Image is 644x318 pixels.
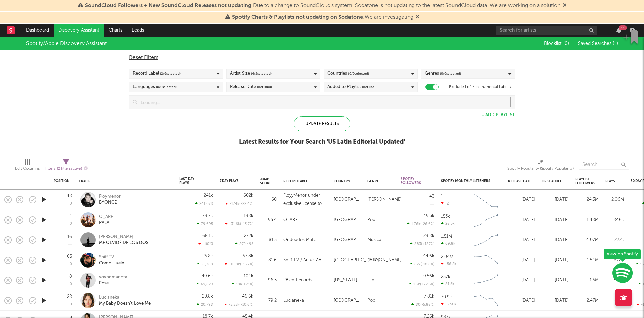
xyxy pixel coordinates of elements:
[57,167,82,171] span: ( 2 filters active)
[578,41,618,46] span: Saved Searches
[542,216,569,224] div: [DATE]
[576,41,618,46] button: Saved Searches (1)
[471,252,501,269] svg: Chart title
[260,177,271,185] div: Jump Score
[441,221,455,226] div: 28.5k
[99,254,124,266] a: Spiff TVComo Huele
[604,249,641,259] div: View on Spotify
[367,236,394,244] div: Música Mexicana
[15,165,40,173] div: Edit Columns
[156,83,177,91] span: ( 0 / 0 selected)
[508,179,532,183] div: Release Date
[575,196,599,204] div: 24.3M
[232,15,363,20] span: Spotify Charts & Playlists not updating on Sodatone
[441,302,457,306] div: -3.56k
[127,24,149,37] a: Leads
[99,200,121,206] div: BYONCE
[367,297,375,305] div: Pop
[70,282,72,286] div: 0
[196,282,213,286] div: 49,629
[85,3,251,8] span: SoundCloud Followers + New SoundCloud Releases not updating
[471,272,501,289] svg: Chart title
[542,236,569,244] div: [DATE]
[202,234,213,238] div: 68.1k
[283,256,321,264] div: Spiff TV / Anuel AA
[232,282,253,286] div: 18k ( +21 % )
[410,262,434,266] div: 627 ( -18.6 % )
[244,214,253,218] div: 198k
[471,212,501,228] svg: Chart title
[508,276,535,284] div: [DATE]
[260,236,277,244] div: 81.5
[367,196,402,204] div: [PERSON_NAME]
[230,83,272,91] div: Release Date
[423,274,434,278] div: 9.56k
[334,256,379,264] div: [GEOGRAPHIC_DATA]
[542,276,569,284] div: [DATE]
[441,234,452,239] div: 1.51M
[243,254,253,258] div: 57.8k
[99,280,127,286] div: Rose
[542,256,569,264] div: [DATE]
[605,297,624,305] div: 612k
[67,235,72,239] div: 16
[195,201,213,206] div: 241,078
[575,276,599,284] div: 1.5M
[133,70,181,78] div: Record Label
[67,294,72,299] div: 28
[67,254,72,259] div: 65
[440,70,461,78] span: ( 0 / 0 selected)
[85,3,560,8] span: : Due to a change to SoundCloud's system, Sodatone is not updating to the latest SoundCloud data....
[441,282,454,286] div: 81.5k
[99,274,127,286] a: yovngmanotaRose
[441,275,450,279] div: 257k
[423,254,434,258] div: 44.6k
[507,156,574,176] div: Spotify Popularity (Spotify Popularity)
[99,194,121,206] a: FloymenorBYONCE
[225,222,253,226] div: -31.6k ( -13.7 % )
[260,297,277,305] div: 79.2
[99,260,124,266] div: Como Huele
[137,96,498,109] input: Loading...
[401,177,424,185] div: Spotify Followers
[21,24,54,37] a: Dashboard
[407,222,434,226] div: 1.76k ( -26.6 % )
[424,294,434,299] div: 7.81k
[441,255,453,259] div: 2.04M
[619,25,627,30] div: 99 +
[202,214,213,218] div: 79.7k
[197,222,213,226] div: 79,695
[202,274,213,278] div: 49.6k
[69,274,72,279] div: 8
[220,179,243,183] div: 7 Day Plays
[70,202,72,206] div: 0
[243,193,253,198] div: 602k
[542,196,569,204] div: [DATE]
[441,295,452,299] div: 70.9k
[244,234,253,238] div: 272k
[283,192,327,208] div: FloyyMenor under exclusive license to UnitedMasters LLC
[575,256,599,264] div: 1.54M
[294,116,350,131] div: Update Results
[99,240,148,246] div: ME OLVIDÉ DE LOS DOS
[129,54,515,62] div: Reset Filters
[508,236,535,244] div: [DATE]
[471,232,501,248] svg: Chart title
[575,297,599,305] div: 2.47M
[202,254,213,258] div: 25.8k
[232,15,413,20] span: : We are investigating
[179,177,203,185] div: Last Day Plays
[79,179,169,183] div: Track
[327,70,369,78] div: Countries
[283,297,304,305] div: Lucianeka
[367,276,394,284] div: Hip-Hop/Rap
[99,254,124,260] div: Spiff TV
[410,242,434,246] div: 883 ( +187 % )
[244,274,253,278] div: 104k
[429,194,434,199] div: 43
[260,196,277,204] div: 60
[99,220,113,226] div: PALA
[507,165,574,173] div: Spotify Popularity (Spotify Popularity)
[508,297,535,305] div: [DATE]
[54,24,104,37] a: Discovery Assistant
